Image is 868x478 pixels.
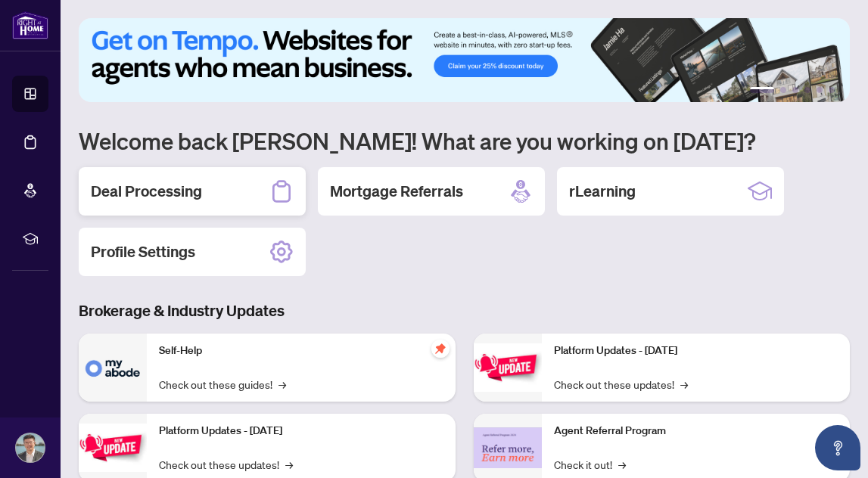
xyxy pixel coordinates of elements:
p: Self-Help [159,343,443,359]
button: 5 [817,87,823,93]
h3: Brokerage & Industry Updates [79,300,850,321]
img: Self-Help [79,334,147,402]
span: → [285,456,293,473]
a: Check it out!→ [554,456,626,473]
h1: Welcome back [PERSON_NAME]! What are you working on [DATE]? [79,126,850,155]
span: → [680,376,688,393]
button: 4 [804,87,810,93]
button: 1 [750,87,774,93]
p: Agent Referral Program [554,423,838,439]
img: Agent Referral Program [474,427,542,469]
p: Platform Updates - [DATE] [554,343,838,359]
a: Check out these guides!→ [159,376,286,393]
img: Platform Updates - September 16, 2025 [79,424,147,471]
img: Slide 0 [79,18,850,102]
h2: Mortgage Referrals [330,181,463,202]
h2: Profile Settings [91,241,195,262]
h2: Deal Processing [91,181,202,202]
a: Check out these updates!→ [554,376,688,393]
img: Profile Icon [16,433,45,462]
h2: rLearning [569,181,636,202]
button: 2 [780,87,786,93]
a: Check out these updates!→ [159,456,293,473]
span: pushpin [431,340,450,358]
button: 6 [829,87,835,93]
button: 3 [792,87,798,93]
p: Platform Updates - [DATE] [159,423,443,439]
span: → [278,376,286,393]
img: logo [12,11,48,39]
button: Open asap [815,425,860,470]
span: → [618,456,626,473]
img: Platform Updates - June 23, 2025 [474,343,542,391]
